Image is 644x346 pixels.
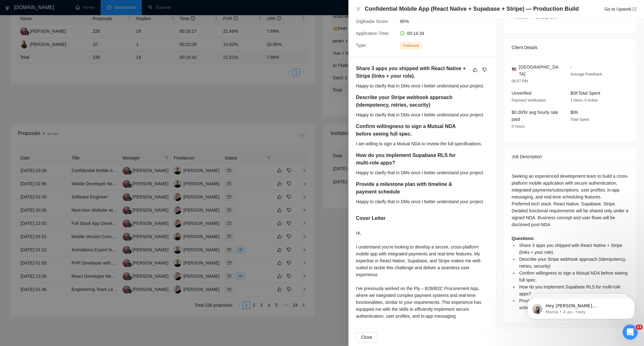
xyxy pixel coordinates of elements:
span: Outbound [400,42,422,49]
div: Happy to clarify that in DMs once I better understand your project. [356,111,488,118]
strong: Questions: [512,236,535,241]
div: I am willing to sign a Mutual NDA to review the full specifications. [356,140,488,147]
span: Unverified [512,91,531,96]
iframe: Intercom notifications повідомлення [518,285,644,329]
div: Happy to clarify that in DMs once I better understand your project. [356,169,488,176]
span: export [633,7,636,11]
button: like [471,66,479,74]
h5: How do you implement Supabase RLS for multi-role apps? [356,152,469,167]
span: 1 Hires, 0 Active [570,98,598,103]
span: Confirm willingness to sign a Mutual NDA before seeing full spec. [519,271,628,282]
div: Happy to clarify that in DMs once I better understand your project. [356,198,488,205]
span: Average Feedback [570,72,602,76]
h5: Confirm willingness to sign a Mutual NDA before seeing full spec. [356,123,469,138]
span: - [570,64,572,70]
a: Go to Upworkexport [604,7,636,12]
button: Close [356,332,377,342]
span: GigRadar Score: [356,19,389,24]
h5: Share 3 apps you shipped with React Native + Stripe (links + your role). [356,65,469,80]
span: Payment Verification [512,98,546,103]
div: Happy to clarify that in DMs once I better understand your project. [356,82,488,89]
h5: Describe your Stripe webhook approach (idempotency, retries, security) [356,94,469,109]
span: Describe your Stripe webhook approach (idempotency, retries, security) [519,257,626,269]
span: $0K [570,110,578,115]
span: [GEOGRAPHIC_DATA] [519,64,560,77]
button: dislike [481,66,488,74]
span: Close [361,334,372,341]
span: Application Time: [356,31,390,36]
span: $0K Total Spent [570,91,600,96]
span: 00:14:34 [407,31,424,36]
span: close [356,6,361,11]
span: Total Spent [570,117,589,122]
iframe: Intercom live chat [623,325,638,340]
span: 0 Hours [512,124,525,129]
span: 11 [636,325,643,330]
span: clock-circle [400,31,404,36]
div: Client Details [512,39,629,56]
span: dislike [482,67,487,72]
h4: Confidential Mobile App (React Native + Supabase + Stripe) — Production Build [365,5,579,13]
div: Seeking an experienced development team to build a cross-platform mobile application with secure ... [512,173,629,311]
span: 06:57 PM [512,79,528,83]
button: Close [356,6,361,12]
span: How do you implement Supabase RLS for multi-role apps? [519,284,620,296]
img: 🇺🇸 [512,67,516,71]
div: Job Description [512,148,629,165]
span: Share 3 apps you shipped with React Native + Stripe (links + your role). [519,243,622,255]
span: Type: [356,43,367,48]
span: $0.00/hr avg hourly rate paid [512,110,558,122]
h5: Cover Letter [356,215,386,222]
h5: Provide a milestone plan with timeline & payment schedule [356,181,469,196]
span: like [473,67,477,72]
span: 60% [400,18,494,25]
